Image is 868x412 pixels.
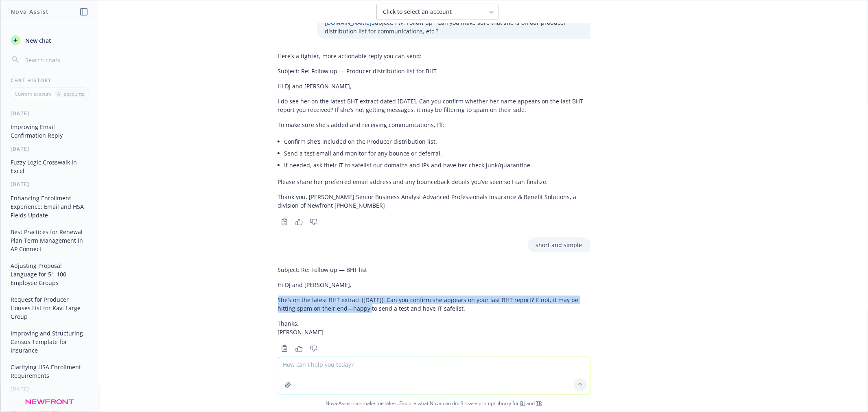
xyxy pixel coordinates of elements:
[1,110,98,117] div: [DATE]
[278,178,590,186] p: Please share her preferred email address and any bounceback details you’ve seen so I can finalize.
[278,296,590,313] p: She’s on the latest BHT extract ([DATE]). Can you confirm she appears on your last BHT report? If...
[536,400,542,407] a: TR
[383,8,452,16] span: Click to select an account
[57,90,84,97] p: All accounts
[278,265,590,274] p: Subject: Re: Follow up — BHT list
[7,259,92,289] button: Adjusting Proposal Language for 51-100 Employee Groups
[1,386,98,392] div: [DATE]
[278,319,590,336] p: Thanks, [PERSON_NAME]
[7,225,92,256] button: Best Practices for Renewal Plan Term Management in AP Connect
[11,7,49,16] h1: Nova Assist
[7,156,92,178] button: Fuzzy Logic Crosswalk in Excel
[1,145,98,152] div: [DATE]
[376,4,498,20] button: Click to select an account
[278,67,590,75] p: Subject: Re: Follow up — Producer distribution list for BHT
[278,121,590,129] p: To make sure she’s added and receiving communications, I’ll:
[520,400,525,407] a: BI
[7,360,92,382] button: Clarifying HSA Enrollment Requirements
[15,90,51,97] p: Current account
[281,218,288,226] svg: Copy to clipboard
[307,343,320,354] button: Thumbs down
[1,181,98,188] div: [DATE]
[307,216,320,228] button: Thumbs down
[7,33,92,48] button: New chat
[278,193,590,210] p: Thank you, [PERSON_NAME] Senior Business Analyst Advanced Professionals Insurance & Benefit Solut...
[4,395,864,412] span: Nova Assist can make mistakes. Explore what Nova can do: Browse prompt library for and
[24,36,51,45] span: New chat
[24,54,88,66] input: Search chats
[278,82,590,90] p: Hi DJ and [PERSON_NAME],
[284,147,590,159] li: Send a test email and monitor for any bounce or deferral.
[536,241,582,249] p: short and simple
[284,159,590,171] li: If needed, ask their IT to safelist our domains and IPs and have her check junk/quarantine.
[7,327,92,357] button: Improving and Structuring Census Template for Insurance
[278,281,590,289] p: Hi DJ and [PERSON_NAME],
[278,97,590,114] p: I do see her on the latest BHT extract dated [DATE]. Can you confirm whether her name appears on ...
[1,77,98,84] div: Chat History
[7,191,92,222] button: Enhancing Enrollment Experience: Email and HSA Fields Update
[281,345,288,352] svg: Copy to clipboard
[278,52,590,60] p: Here’s a tighter, more actionable reply you can send:
[284,136,590,147] li: Confirm she’s included on the Producer distribution list.
[7,120,92,142] button: Improving Email Confirmation Reply
[7,293,92,323] button: Request for Producer Houses List for Kavi Large Group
